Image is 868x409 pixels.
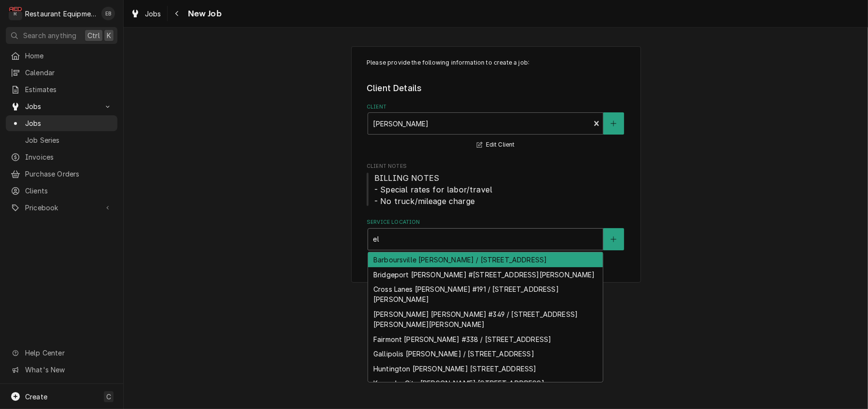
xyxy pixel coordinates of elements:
div: [PERSON_NAME] [PERSON_NAME] #349 / [STREET_ADDRESS][PERSON_NAME][PERSON_NAME] [368,307,603,332]
p: Please provide the following information to create a job: [367,58,625,67]
a: Jobs [6,115,117,131]
button: Edit Client [475,139,516,151]
a: Clients [6,183,117,199]
div: Huntington [PERSON_NAME] [STREET_ADDRESS] [368,361,603,376]
svg: Create New Client [611,120,616,127]
div: Gallipolis [PERSON_NAME] / [STREET_ADDRESS] [368,346,603,361]
a: Go to Pricebook [6,200,117,216]
span: Purchase Orders [25,169,113,179]
span: Job Series [25,135,113,145]
a: Purchase Orders [6,166,117,182]
span: C [106,392,111,402]
span: K [107,30,111,41]
div: Kanawha City [PERSON_NAME] [STREET_ADDRESS][PERSON_NAME] [368,376,603,401]
span: Jobs [145,9,161,19]
button: Search anythingCtrlK [6,27,117,44]
div: Job Create/Update [351,46,641,283]
button: Navigate back [170,6,185,21]
span: New Job [185,7,222,20]
svg: Create New Location [611,236,616,243]
div: Job Create/Update Form [367,58,625,250]
span: Clients [25,186,113,196]
span: Client Notes [367,172,625,207]
div: Bridgeport [PERSON_NAME] #[STREET_ADDRESS][PERSON_NAME] [368,267,603,282]
a: Home [6,48,117,64]
div: Emily Bird's Avatar [101,7,115,20]
span: Estimates [25,84,113,95]
span: Calendar [25,68,113,78]
span: Jobs [25,118,113,128]
span: Ctrl [87,30,100,41]
a: Estimates [6,82,117,97]
a: Jobs [127,6,165,22]
span: What's New [25,365,112,375]
div: Service Location [367,218,625,250]
div: Fairmont [PERSON_NAME] #338 / [STREET_ADDRESS] [368,332,603,347]
span: Invoices [25,152,113,162]
span: Home [25,51,113,61]
button: Create New Location [603,228,624,250]
legend: Client Details [367,82,625,95]
label: Service Location [367,218,625,226]
button: Create New Client [603,112,624,135]
div: Barboursville [PERSON_NAME] / [STREET_ADDRESS] [368,252,603,267]
span: Jobs [25,101,98,111]
span: BILLING NOTES - Special rates for labor/travel - No truck/mileage charge [374,173,492,206]
a: Job Series [6,132,117,148]
a: Go to What's New [6,362,117,378]
span: Search anything [23,30,76,41]
div: EB [101,7,115,20]
div: R [9,7,22,20]
span: Pricebook [25,203,98,213]
span: Client Notes [367,163,625,170]
a: Calendar [6,65,117,81]
div: Client Notes [367,163,625,206]
div: Restaurant Equipment Diagnostics [25,9,96,19]
div: Restaurant Equipment Diagnostics's Avatar [9,7,22,20]
div: Cross Lanes [PERSON_NAME] #191 / [STREET_ADDRESS][PERSON_NAME] [368,282,603,307]
a: Go to Help Center [6,345,117,361]
span: Help Center [25,348,112,358]
a: Invoices [6,149,117,165]
span: Create [25,393,47,401]
label: Client [367,103,625,111]
div: Client [367,103,625,151]
a: Go to Jobs [6,98,117,114]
